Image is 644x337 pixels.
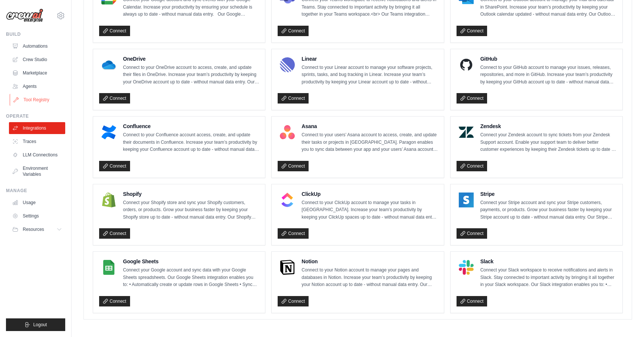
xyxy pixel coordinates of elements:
[123,190,259,198] h4: Shopify
[123,123,259,130] h4: Confluence
[280,193,295,207] img: ClickUp Logo
[9,136,65,147] a: Traces
[99,26,130,36] a: Connect
[9,223,65,235] button: Resources
[480,64,616,86] p: Connect to your GitHub account to manage your issues, releases, repositories, and more in GitHub....
[99,296,130,306] a: Connect
[480,267,616,289] p: Connect your Slack workspace to receive notifications and alerts in Slack. Stay connected to impo...
[123,131,259,153] p: Connect to your Confluence account access, create, and update their documents in Confluence. Incr...
[459,193,474,207] img: Stripe Logo
[480,131,616,153] p: Connect your Zendesk account to sync tickets from your Zendesk Support account. Enable your suppo...
[480,190,616,198] h4: Stripe
[101,260,116,275] img: Google Sheets Logo
[23,226,44,232] span: Resources
[9,162,65,180] a: Environment Variables
[6,31,65,37] div: Build
[480,55,616,63] h4: GitHub
[278,93,309,104] a: Connect
[99,228,130,239] a: Connect
[9,149,65,161] a: LLM Connections
[302,55,438,63] h4: Linear
[9,210,65,222] a: Settings
[123,55,259,63] h4: OneDrive
[9,80,65,92] a: Agents
[6,9,43,23] img: Logo
[302,199,438,221] p: Connect to your ClickUp account to manage your tasks in [GEOGRAPHIC_DATA]. Increase your team’s p...
[99,161,130,171] a: Connect
[459,57,474,72] img: GitHub Logo
[457,161,487,171] a: Connect
[123,258,259,265] h4: Google Sheets
[302,190,438,198] h4: ClickUp
[101,125,116,140] img: Confluence Logo
[33,322,47,328] span: Logout
[99,93,130,104] a: Connect
[302,267,438,289] p: Connect to your Notion account to manage your pages and databases in Notion. Increase your team’s...
[9,197,65,209] a: Usage
[6,188,65,194] div: Manage
[302,64,438,86] p: Connect to your Linear account to manage your software projects, sprints, tasks, and bug tracking...
[123,199,259,221] p: Connect your Shopify store and sync your Shopify customers, orders, or products. Grow your busine...
[459,125,474,140] img: Zendesk Logo
[280,57,295,72] img: Linear Logo
[302,258,438,265] h4: Notion
[278,296,309,306] a: Connect
[9,67,65,79] a: Marketplace
[9,40,65,52] a: Automations
[480,199,616,221] p: Connect your Stripe account and sync your Stripe customers, payments, or products. Grow your busi...
[480,258,616,265] h4: Slack
[278,228,309,239] a: Connect
[457,26,487,36] a: Connect
[10,94,66,106] a: Tool Registry
[123,64,259,86] p: Connect to your OneDrive account to access, create, and update their files in OneDrive. Increase ...
[302,131,438,153] p: Connect to your users’ Asana account to access, create, and update their tasks or projects in [GE...
[9,122,65,134] a: Integrations
[302,123,438,130] h4: Asana
[278,161,309,171] a: Connect
[9,54,65,66] a: Crew Studio
[280,125,295,140] img: Asana Logo
[101,57,116,72] img: OneDrive Logo
[6,113,65,119] div: Operate
[280,260,295,275] img: Notion Logo
[480,123,616,130] h4: Zendesk
[123,267,259,289] p: Connect your Google account and sync data with your Google Sheets spreadsheets. Our Google Sheets...
[459,260,474,275] img: Slack Logo
[101,193,116,207] img: Shopify Logo
[6,318,65,331] button: Logout
[457,296,487,306] a: Connect
[457,228,487,239] a: Connect
[278,26,309,36] a: Connect
[457,93,487,104] a: Connect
